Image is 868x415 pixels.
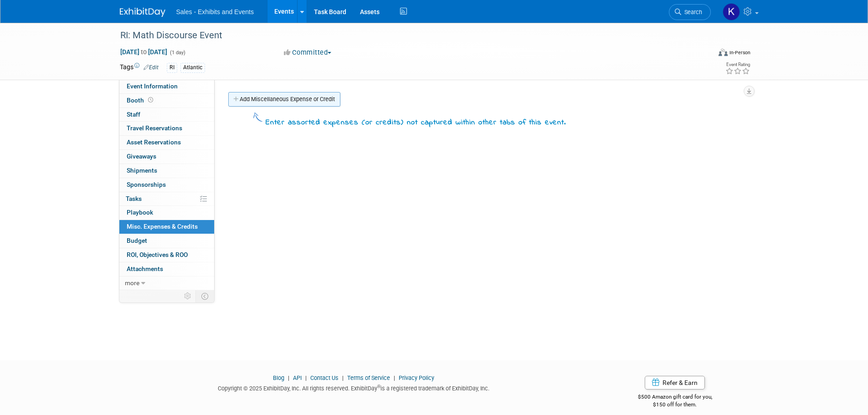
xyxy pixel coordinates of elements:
a: Shipments [119,164,214,178]
div: Event Format [657,47,751,61]
span: Tasks [126,195,142,202]
a: Terms of Service [347,374,390,381]
a: Misc. Expenses & Credits [119,220,214,234]
div: $150 off for them. [601,401,749,409]
div: RI: Math Discourse Event [117,27,697,44]
span: Search [681,9,702,15]
span: | [303,374,309,381]
img: ExhibitDay [120,8,165,17]
span: Sales - Exhibits and Events [176,8,254,15]
a: Playbook [119,206,214,220]
div: Enter assorted expenses (or credits) not captured within other tabs of this event. [266,118,566,128]
a: Search [669,4,711,20]
a: Staff [119,108,214,122]
span: more [125,279,139,287]
span: Shipments [127,167,157,174]
button: Committed [281,48,335,57]
span: [DATE] [DATE] [120,48,168,56]
div: Event Rating [725,62,750,67]
img: Kara Haven [723,3,740,20]
a: Giveaways [119,150,214,164]
a: Add Miscellaneous Expense or Credit [228,92,340,107]
div: $500 Amazon gift card for you, [601,387,749,408]
a: Event Information [119,80,214,93]
a: Edit [144,64,159,71]
span: Sponsorships [127,181,166,188]
span: Asset Reservations [127,138,181,146]
span: (1 day) [169,50,185,56]
span: Booth not reserved yet [146,97,155,103]
a: more [119,277,214,290]
a: Travel Reservations [119,122,214,135]
a: Budget [119,234,214,248]
a: API [293,374,302,381]
a: Booth [119,94,214,108]
span: to [139,48,148,56]
img: Format-Inperson.png [719,49,728,56]
span: | [340,374,346,381]
a: Refer & Earn [645,376,705,389]
span: ROI, Objectives & ROO [127,251,188,258]
td: Personalize Event Tab Strip [180,290,196,302]
span: Event Information [127,82,178,90]
span: | [286,374,292,381]
span: Budget [127,237,147,244]
a: Asset Reservations [119,136,214,149]
td: Toggle Event Tabs [195,290,214,302]
a: Attachments [119,262,214,276]
div: Atlantic [180,63,205,72]
span: | [391,374,397,381]
span: Travel Reservations [127,124,182,132]
div: In-Person [729,49,750,56]
span: Playbook [127,209,153,216]
div: RI [167,63,177,72]
a: Privacy Policy [399,374,434,381]
a: Tasks [119,192,214,206]
span: Giveaways [127,153,156,160]
sup: ® [377,384,380,389]
a: Blog [273,374,284,381]
div: Copyright © 2025 ExhibitDay, Inc. All rights reserved. ExhibitDay is a registered trademark of Ex... [120,382,588,393]
span: Staff [127,111,140,118]
a: ROI, Objectives & ROO [119,248,214,262]
a: Contact Us [310,374,339,381]
a: Sponsorships [119,178,214,192]
span: Booth [127,97,155,104]
span: Misc. Expenses & Credits [127,223,198,230]
span: Attachments [127,265,163,272]
td: Tags [120,62,159,73]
